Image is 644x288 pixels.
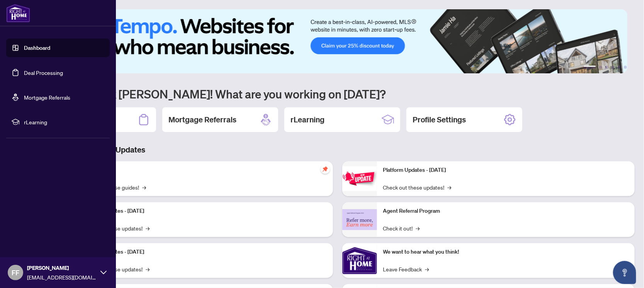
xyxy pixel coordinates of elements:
[599,66,602,69] button: 2
[24,118,104,126] span: rLearning
[24,69,63,76] a: Deal Processing
[81,166,327,174] p: Self-Help
[40,9,627,73] img: Slide 0
[27,273,97,281] span: [EMAIL_ADDRESS][DOMAIN_NAME]
[383,265,429,273] a: Leave Feedback→
[383,224,420,232] a: Check it out!→
[383,166,629,174] p: Platform Updates - [DATE]
[24,94,70,101] a: Mortgage Referrals
[24,44,50,51] a: Dashboard
[613,261,636,284] button: Open asap
[383,248,629,256] p: We want to hear what you think!
[146,224,150,232] span: →
[383,207,629,215] p: Agent Referral Program
[142,183,146,191] span: →
[342,243,377,278] img: We want to hear what you think!
[383,183,452,191] a: Check out these updates!→
[584,66,596,69] button: 1
[40,86,635,101] h1: Welcome back [PERSON_NAME]! What are you working on [DATE]?
[321,164,330,174] span: pushpin
[605,66,608,69] button: 3
[612,66,615,69] button: 4
[6,4,30,22] img: logo
[81,248,327,256] p: Platform Updates - [DATE]
[12,267,19,278] span: FF
[146,265,150,273] span: →
[40,144,635,155] h3: Brokerage & Industry Updates
[416,224,420,232] span: →
[27,264,97,272] span: [PERSON_NAME]
[618,66,621,69] button: 5
[168,114,236,125] h2: Mortgage Referrals
[81,207,327,215] p: Platform Updates - [DATE]
[448,183,452,191] span: →
[624,66,627,69] button: 6
[413,114,466,125] h2: Profile Settings
[342,166,377,191] img: Platform Updates - June 23, 2025
[342,209,377,230] img: Agent Referral Program
[425,265,429,273] span: →
[291,114,325,125] h2: rLearning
